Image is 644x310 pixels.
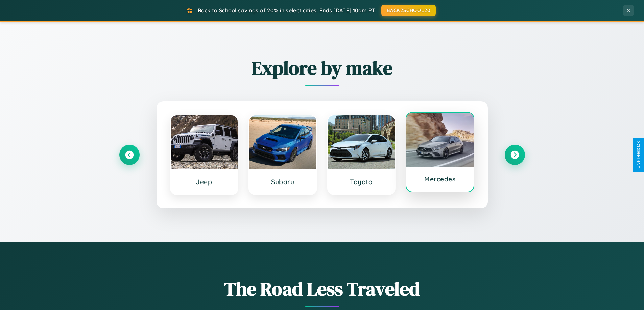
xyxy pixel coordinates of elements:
button: BACK2SCHOOL20 [381,5,436,16]
h3: Mercedes [413,175,467,183]
h2: Explore by make [119,55,525,81]
h3: Subaru [256,178,310,186]
h3: Jeep [177,178,231,186]
div: Give Feedback [636,141,641,169]
span: Back to School savings of 20% in select cities! Ends [DATE] 10am PT. [198,7,376,14]
h1: The Road Less Traveled [119,276,525,302]
h3: Toyota [335,178,388,186]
